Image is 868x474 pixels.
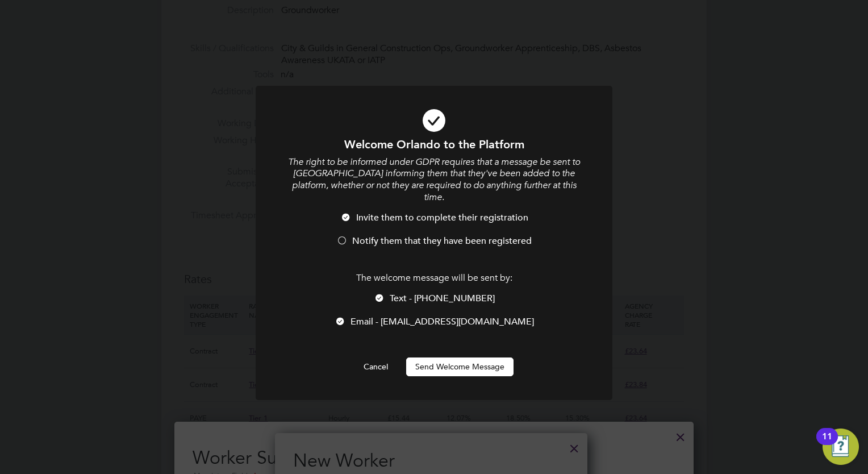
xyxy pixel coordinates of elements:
i: The right to be informed under GDPR requires that a message be sent to [GEOGRAPHIC_DATA] informin... [288,156,580,203]
div: 11 [822,436,832,451]
span: Notify them that they have been registered [352,235,532,247]
button: Cancel [354,357,397,376]
button: Send Welcome Message [406,357,514,376]
span: Invite them to complete their registration [356,212,528,223]
h1: Welcome Orlando to the Platform [286,137,582,152]
span: Email - [EMAIL_ADDRESS][DOMAIN_NAME] [350,316,534,327]
p: The welcome message will be sent by: [286,272,582,284]
button: Open Resource Center, 11 new notifications [823,429,859,465]
span: Text - [PHONE_NUMBER] [390,293,495,304]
